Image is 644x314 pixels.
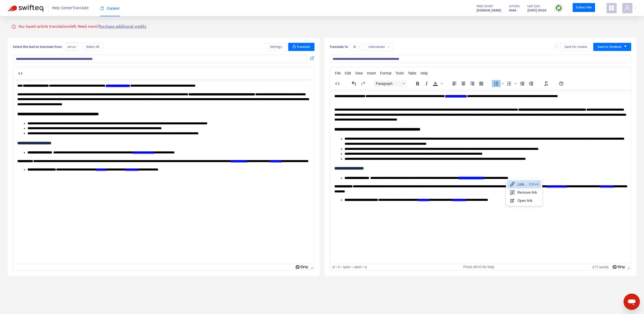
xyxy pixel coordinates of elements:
iframe: Rich Text Area [330,90,631,264]
button: Undo [350,80,359,87]
span: Edit [345,71,351,75]
button: Redo [359,80,367,87]
span: File [335,71,341,75]
img: Swifteq [8,5,43,12]
span: View [355,71,363,75]
div: ul [332,265,335,269]
span: caret-down [624,45,627,48]
button: Save to Zendeskcaret-down [593,43,631,51]
button: Align right [468,80,477,87]
span: id [353,43,361,51]
span: Content [100,6,119,10]
div: Numbered list [505,80,518,87]
p: You have 0 article translations left. Need more? [18,24,146,30]
span: Settings [270,44,282,50]
strong: 6944 [509,8,516,13]
div: Remove link [507,188,541,197]
div: span [343,265,351,269]
div: span [354,265,362,269]
div: Link... [507,180,541,188]
a: Powered by Tiny [296,265,308,269]
span: Save to Zendesk [597,44,622,50]
a: Purchase additional credits [99,23,146,30]
span: Help Center [477,3,494,9]
span: appstore [609,5,615,11]
div: Text color Black [431,80,444,87]
span: Articles [509,3,520,9]
span: book [100,7,104,10]
span: Last Sync [528,3,541,9]
div: Press the Up and Down arrow keys to resize the editor. [625,264,631,270]
span: Paragraph [376,82,401,86]
div: Remove link [517,189,539,195]
button: Decrease indent [518,80,527,87]
button: 277 words [592,265,609,269]
span: Save for review [565,44,587,50]
div: Open link [517,198,539,204]
b: Translate To [330,44,348,50]
span: more [555,45,558,48]
a: Powered by Tiny [613,265,625,269]
iframe: Rich Text Area [13,79,314,264]
button: Settings [266,43,286,51]
button: more [554,43,558,51]
span: Help [420,71,428,75]
div: Press Alt+0 for help [430,265,528,269]
span: Tools [395,71,404,75]
div: › [336,265,337,269]
div: Open link [507,197,541,205]
div: li [338,265,340,269]
button: Justify [477,80,486,87]
span: en-us [66,43,78,51]
div: › [341,265,342,269]
button: Save for review [560,43,591,51]
span: Indonesian [369,43,390,51]
button: Bold [413,80,422,87]
iframe: Button to launch messaging window [624,294,640,310]
span: Select All [86,44,99,50]
b: Select the text to translate from [13,44,62,50]
span: Insert [367,71,376,75]
div: a [365,265,367,269]
span: Table [408,71,416,75]
div: › [352,265,353,269]
div: › [363,265,364,269]
a: Subscribe [573,3,595,12]
span: Help Center Translate [52,3,89,13]
button: Align left [450,80,459,87]
span: info-circle [12,24,16,29]
span: user [624,5,631,11]
strong: [DATE] 09:00 [528,8,547,13]
button: Select All [82,43,103,51]
button: Align center [459,80,468,87]
div: Press the Up and Down arrow keys to resize the editor. [309,264,314,270]
div: Link... [517,181,527,187]
a: [DOMAIN_NAME] [477,7,502,13]
div: Ctrl+K [529,181,539,187]
button: Help [557,80,566,87]
img: sync.dc5367851b00ba804db3.png [556,5,562,11]
span: Format [380,71,391,75]
div: Bullet list [492,80,505,87]
button: Block Paragraph [374,80,407,87]
button: Clear formatting [542,80,551,87]
button: Italic [422,80,431,87]
span: Translate [297,44,310,50]
button: Increase indent [527,80,536,87]
button: Translate [288,43,314,51]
